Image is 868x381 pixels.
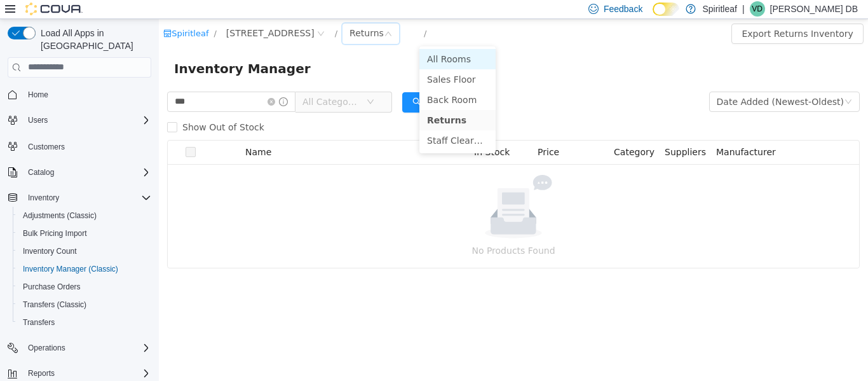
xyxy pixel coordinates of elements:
[23,87,151,102] span: Home
[24,225,685,239] p: No Products Found
[3,189,156,207] button: Inventory
[191,4,225,24] div: Returns
[36,27,151,52] span: Load All Apps in [GEOGRAPHIC_DATA]
[28,343,65,353] span: Operations
[23,246,77,256] span: Inventory Count
[23,87,53,102] a: Home
[18,244,151,259] span: Inventory Count
[23,165,59,180] button: Catalog
[770,1,858,17] p: [PERSON_NAME] DB
[18,208,151,223] span: Adjustments (Classic)
[261,71,337,91] li: Back Room
[261,50,337,71] li: Sales Floor
[25,3,83,15] img: Cova
[23,366,151,381] span: Reports
[23,340,71,356] button: Operations
[13,242,156,260] button: Inventory Count
[18,315,151,330] span: Transfers
[558,73,685,92] div: Date Added (Newest-Oldest)
[3,137,156,155] button: Customers
[23,113,53,128] button: Users
[4,10,50,19] a: icon: shopSpiritleaf
[55,10,57,19] span: /
[653,3,679,16] input: Dark Mode
[18,226,92,241] a: Bulk Pricing Import
[18,297,92,312] a: Transfers (Classic)
[13,225,156,242] button: Bulk Pricing Import
[13,207,156,225] button: Adjustments (Classic)
[23,228,87,239] span: Bulk Pricing Import
[557,128,617,138] span: Manufacturer
[15,39,159,60] span: Inventory Manager
[13,260,156,278] button: Inventory Manager (Classic)
[23,190,64,205] button: Inventory
[23,113,151,128] span: Users
[208,79,215,88] i: icon: down
[67,7,156,21] span: 570 - Spiritleaf Taunton Rd E (Oshawa)
[18,261,151,277] span: Inventory Manager (Classic)
[23,317,55,328] span: Transfers
[742,1,745,17] p: |
[23,264,118,274] span: Inventory Manager (Classic)
[265,10,268,19] span: /
[23,300,86,310] span: Transfers (Classic)
[3,85,156,104] button: Home
[261,111,337,132] li: Staff Clearance
[120,78,129,87] i: icon: info-circle
[18,297,151,312] span: Transfers (Classic)
[23,282,81,292] span: Purchase Orders
[686,79,693,88] i: icon: down
[3,339,156,357] button: Operations
[18,208,102,223] a: Adjustments (Classic)
[23,190,151,205] span: Inventory
[379,128,400,138] span: Price
[28,167,54,177] span: Catalog
[18,315,60,330] a: Transfers
[13,278,156,296] button: Purchase Orders
[750,1,765,17] div: Valerie DB
[702,1,736,17] p: Spiritleaf
[23,139,70,155] a: Customers
[18,244,82,259] a: Inventory Count
[3,163,156,181] button: Catalog
[18,103,111,113] span: Show Out of Stock
[86,128,112,138] span: Name
[144,76,201,89] span: All Categories
[506,128,547,138] span: Suppliers
[23,211,97,221] span: Adjustments (Classic)
[13,296,156,314] button: Transfers (Classic)
[653,16,653,17] span: Dark Mode
[23,366,60,381] button: Reports
[18,279,86,294] a: Purchase Orders
[18,279,151,294] span: Purchase Orders
[176,10,179,19] span: /
[3,111,156,129] button: Users
[226,11,233,20] i: icon: down
[28,115,48,125] span: Users
[28,142,65,152] span: Customers
[109,79,116,87] i: icon: close-circle
[455,128,496,138] span: Category
[752,1,763,17] span: VD
[18,226,151,241] span: Bulk Pricing Import
[23,138,151,154] span: Customers
[573,4,704,25] button: Export Returns Inventory
[243,73,308,94] button: icon: searchSearch
[18,261,123,277] a: Inventory Manager (Classic)
[4,10,13,18] i: icon: shop
[23,340,151,356] span: Operations
[604,3,642,15] span: Feedback
[28,368,55,378] span: Reports
[261,30,337,50] li: All Rooms
[28,90,48,100] span: Home
[261,91,337,111] li: Returns
[28,193,59,203] span: Inventory
[23,165,151,180] span: Catalog
[13,314,156,331] button: Transfers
